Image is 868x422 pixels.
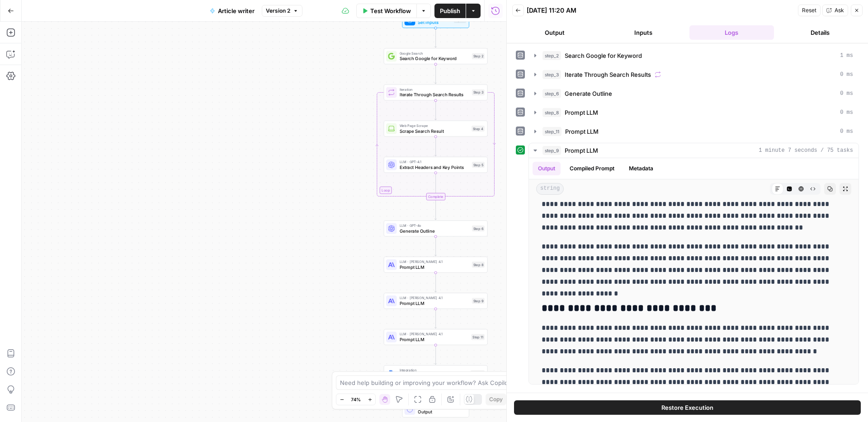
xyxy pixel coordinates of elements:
[266,7,290,15] span: Version 2
[472,298,485,304] div: Step 9
[529,48,859,63] button: 1 ms
[384,48,488,65] div: Google SearchSearch Google for KeywordStep 2
[434,28,436,47] g: Edge from start to step_2
[426,193,445,200] div: Complete
[400,331,469,337] span: LLM · [PERSON_NAME] 4.1
[400,127,469,134] span: Scrape Search Result
[472,89,485,95] div: Step 3
[384,12,488,28] div: Set InputsInputs
[542,127,561,136] span: step_11
[514,400,861,415] button: Restore Execution
[434,136,436,156] g: Edge from step_4 to step_5
[512,25,597,40] button: Output
[529,86,859,101] button: 0 ms
[204,4,260,18] button: Article writer
[384,220,488,237] div: LLM · GPT-4oGenerate OutlineStep 6
[471,370,485,376] div: Step 10
[384,193,488,200] div: Complete
[565,127,599,136] span: Prompt LLM
[384,401,488,417] div: EndOutput
[536,183,564,195] span: string
[262,5,302,17] button: Version 2
[542,70,561,79] span: step_3
[400,91,469,98] span: Iterate Through Search Results
[400,55,469,62] span: Search Google for Keyword
[472,225,485,231] div: Step 6
[218,6,255,15] span: Article writer
[400,223,469,228] span: LLM · GPT-4o
[472,162,485,168] div: Step 5
[351,396,361,403] span: 74%
[486,394,506,405] button: Copy
[400,123,469,128] span: Web Page Scrape
[759,146,853,155] span: 1 minute 7 seconds / 75 tasks
[840,70,853,79] span: 0 ms
[840,108,853,117] span: 0 ms
[434,64,436,84] g: Edge from step_2 to step_3
[434,273,436,292] g: Edge from step_8 to step_9
[384,257,488,273] div: LLM · [PERSON_NAME] 4.1Prompt LLMStep 8
[472,53,485,59] div: Step 2
[418,408,463,415] span: Output
[400,159,469,164] span: LLM · GPT-4.1
[472,262,485,267] div: Step 8
[835,6,844,14] span: Ask
[822,5,848,16] button: Ask
[689,25,774,40] button: Logs
[400,295,469,300] span: LLM · [PERSON_NAME] 4.1
[400,367,468,373] span: Integration
[565,89,612,98] span: Generate Outline
[564,162,620,175] button: Compiled Prompt
[802,6,816,14] span: Reset
[434,309,436,328] g: Edge from step_9 to step_11
[601,25,686,40] button: Inputs
[434,345,436,365] g: Edge from step_11 to step_10
[529,67,859,82] button: 0 ms
[565,146,598,155] span: Prompt LLM
[356,4,416,18] button: Test Workflow
[623,162,659,175] button: Metadata
[434,100,436,120] g: Edge from step_3 to step_4
[542,146,561,155] span: step_9
[542,51,561,60] span: step_2
[529,143,859,158] button: 1 minute 7 seconds / 75 tasks
[840,127,853,136] span: 0 ms
[489,395,503,403] span: Copy
[434,236,436,256] g: Edge from step_6 to step_8
[400,227,469,234] span: Generate Outline
[840,89,853,98] span: 0 ms
[542,108,561,117] span: step_8
[384,329,488,345] div: LLM · [PERSON_NAME] 4.1Prompt LLMStep 11
[434,4,466,18] button: Publish
[384,121,488,137] div: Web Page ScrapeScrape Search ResultStep 4
[840,52,853,60] span: 1 ms
[384,365,488,381] div: IntegrationGoogle Docs IntegrationStep 10
[400,87,469,92] span: Iteration
[529,105,859,120] button: 0 ms
[565,108,598,117] span: Prompt LLM
[471,334,485,340] div: Step 11
[565,70,651,79] span: Iterate Through Search Results
[384,157,488,173] div: LLM · GPT-4.1Extract Headers and Key PointsStep 5
[400,51,469,56] span: Google Search
[384,293,488,309] div: LLM · [PERSON_NAME] 4.1Prompt LLMStep 9
[440,6,460,15] span: Publish
[778,25,863,40] button: Details
[400,259,469,264] span: LLM · [PERSON_NAME] 4.1
[434,200,436,220] g: Edge from step_3-iteration-end to step_6
[565,51,642,60] span: Search Google for Keyword
[400,300,469,307] span: Prompt LLM
[533,162,561,175] button: Output
[472,126,485,131] div: Step 4
[370,6,411,15] span: Test Workflow
[418,19,451,26] span: Set Inputs
[400,164,469,171] span: Extract Headers and Key Points
[798,5,821,16] button: Reset
[400,264,469,271] span: Prompt LLM
[388,370,395,377] img: Instagram%20post%20-%201%201.png
[384,84,488,101] div: LoopIterationIterate Through Search ResultsStep 3
[454,17,466,23] div: Inputs
[542,89,561,98] span: step_6
[400,336,469,343] span: Prompt LLM
[529,124,859,139] button: 0 ms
